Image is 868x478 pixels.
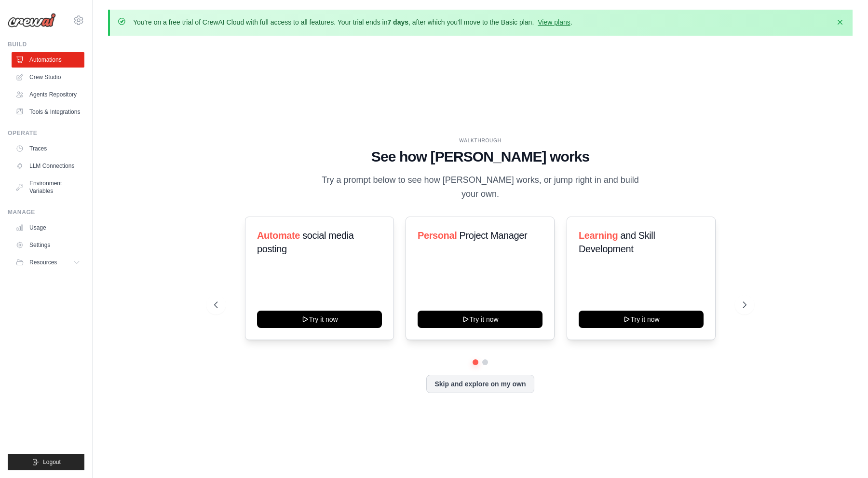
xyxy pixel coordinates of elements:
[12,237,84,253] a: Settings
[12,104,84,120] a: Tools & Integrations
[387,18,408,26] strong: 7 days
[257,230,300,241] span: Automate
[12,158,84,174] a: LLM Connections
[8,129,84,137] div: Operate
[12,220,84,235] a: Usage
[579,230,655,254] span: and Skill Development
[418,230,457,241] span: Personal
[12,69,84,85] a: Crew Studio
[12,176,84,199] a: Environment Variables
[8,41,84,48] div: Build
[12,141,84,156] a: Traces
[538,18,570,26] a: View plans
[8,454,84,470] button: Logout
[29,259,57,266] span: Resources
[8,208,84,216] div: Manage
[579,230,618,241] span: Learning
[318,173,642,202] p: Try a prompt below to see how [PERSON_NAME] works, or jump right in and build your own.
[257,311,382,328] button: Try it now
[12,87,84,102] a: Agents Repository
[8,13,56,27] img: Logo
[257,230,354,254] span: social media posting
[133,17,572,27] p: You're on a free trial of CrewAI Cloud with full access to all features. Your trial ends in , aft...
[43,458,61,466] span: Logout
[12,52,84,68] a: Automations
[214,148,746,165] h1: See how [PERSON_NAME] works
[579,311,704,328] button: Try it now
[214,137,746,144] div: WALKTHROUGH
[460,230,528,241] span: Project Manager
[426,375,534,393] button: Skip and explore on my own
[12,255,84,270] button: Resources
[418,311,542,328] button: Try it now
